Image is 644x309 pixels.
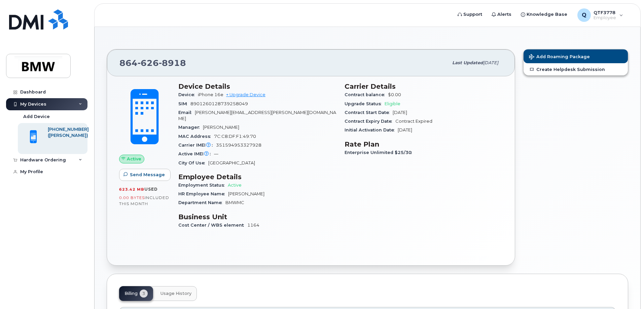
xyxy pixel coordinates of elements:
[345,82,503,90] h3: Carrier Details
[216,143,261,148] span: 351594953327928
[524,49,628,63] button: Add Roaming Package
[385,101,400,106] span: Eligible
[178,151,214,156] span: Active IMEI
[119,187,144,192] span: 623.42 MB
[178,134,214,139] span: MAC Address
[388,92,401,97] span: $0.00
[127,156,141,162] span: Active
[178,173,336,181] h3: Employee Details
[483,60,498,65] span: [DATE]
[178,200,225,205] span: Department Name
[345,92,388,97] span: Contract balance
[119,58,186,68] span: 864
[452,60,483,65] span: Last updated
[228,191,264,196] span: [PERSON_NAME]
[615,280,639,304] iframe: Messenger Launcher
[203,125,239,130] span: [PERSON_NAME]
[529,54,590,61] span: Add Roaming Package
[178,92,198,97] span: Device
[247,223,259,228] span: 1164
[138,58,159,68] span: 626
[345,110,393,115] span: Contract Start Date
[178,223,247,228] span: Cost Center / WBS element
[345,127,398,132] span: Initial Activation Date
[159,58,186,68] span: 8918
[345,101,385,106] span: Upgrade Status
[198,92,223,97] span: iPhone 16e
[119,169,171,181] button: Send Message
[190,101,248,106] span: 8901260128739258049
[178,160,208,165] span: City Of Use
[160,291,191,296] span: Usage History
[214,151,218,156] span: —
[395,119,432,124] span: Contract Expired
[208,160,255,165] span: [GEOGRAPHIC_DATA]
[345,140,503,148] h3: Rate Plan
[228,183,242,188] span: Active
[178,110,336,121] span: [PERSON_NAME][EMAIL_ADDRESS][PERSON_NAME][DOMAIN_NAME]
[345,119,395,124] span: Contract Expiry Date
[393,110,407,115] span: [DATE]
[178,191,228,196] span: HR Employee Name
[178,101,190,106] span: SIM
[178,213,336,221] h3: Business Unit
[178,82,336,90] h3: Device Details
[214,134,256,139] span: 7C:C8:DF:F1:49:70
[178,143,216,148] span: Carrier IMEI
[226,92,265,97] a: + Upgrade Device
[178,110,195,115] span: Email
[225,200,244,205] span: BMWMC
[398,127,412,132] span: [DATE]
[524,63,628,75] a: Create Helpdesk Submission
[144,187,158,192] span: used
[130,171,165,178] span: Send Message
[119,195,145,200] span: 0.00 Bytes
[345,150,415,155] span: Enterprise Unlimited $25/30
[178,125,203,130] span: Manager
[178,183,228,188] span: Employment Status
